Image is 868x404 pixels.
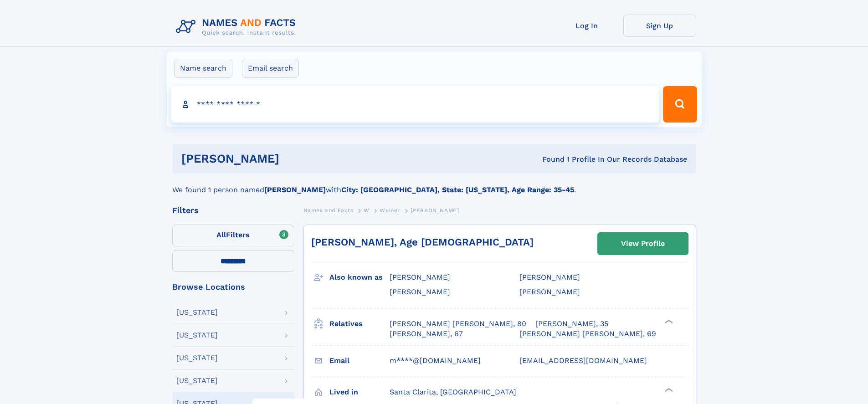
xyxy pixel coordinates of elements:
[390,287,450,296] span: [PERSON_NAME]
[663,86,697,123] button: Search Button
[598,233,688,255] a: View Profile
[364,205,370,216] a: W
[390,388,516,396] span: Santa Clarita, [GEOGRAPHIC_DATA]
[311,236,534,248] a: [PERSON_NAME], Age [DEMOGRAPHIC_DATA]
[242,59,299,78] label: Email search
[623,15,696,37] a: Sign Up
[341,185,574,194] b: City: [GEOGRAPHIC_DATA], State: [US_STATE], Age Range: 35-45
[329,270,390,285] h3: Also known as
[663,318,673,324] div: ❯
[663,387,673,393] div: ❯
[171,86,659,123] input: search input
[519,273,580,281] span: [PERSON_NAME]
[216,230,226,239] span: All
[174,59,232,78] label: Name search
[519,287,580,296] span: [PERSON_NAME]
[303,205,354,216] a: Names and Facts
[390,319,526,329] a: [PERSON_NAME] [PERSON_NAME], 80
[181,153,411,164] h1: [PERSON_NAME]
[535,319,608,329] a: [PERSON_NAME], 35
[172,174,696,195] div: We found 1 person named with .
[176,309,218,316] div: [US_STATE]
[172,225,294,246] label: Filters
[172,15,303,39] img: Logo Names and Facts
[519,356,647,365] span: [EMAIL_ADDRESS][DOMAIN_NAME]
[176,332,218,339] div: [US_STATE]
[519,329,656,339] a: [PERSON_NAME] [PERSON_NAME], 69
[176,377,218,384] div: [US_STATE]
[621,233,665,254] div: View Profile
[380,207,400,214] span: Weiner
[411,154,687,164] div: Found 1 Profile In Our Records Database
[411,207,459,214] span: [PERSON_NAME]
[329,316,390,332] h3: Relatives
[329,384,390,400] h3: Lived in
[176,354,218,362] div: [US_STATE]
[329,353,390,368] h3: Email
[390,273,450,281] span: [PERSON_NAME]
[550,15,623,37] a: Log In
[380,205,400,216] a: Weiner
[264,185,326,194] b: [PERSON_NAME]
[390,329,463,339] a: [PERSON_NAME], 67
[172,283,294,291] div: Browse Locations
[172,206,294,215] div: Filters
[364,207,370,214] span: W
